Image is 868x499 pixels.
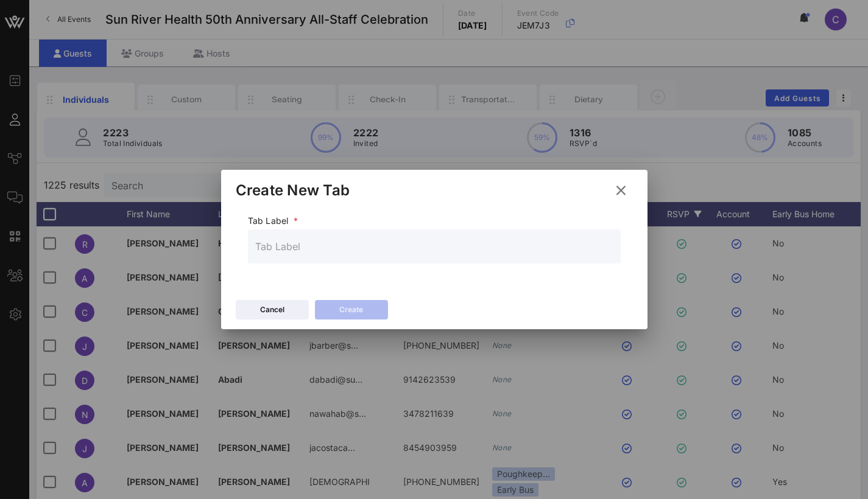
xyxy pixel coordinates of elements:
[260,304,284,316] div: Cancel
[236,181,350,200] div: Create New Tab
[315,300,388,319] button: Create
[255,237,613,256] input: Tab Label
[236,300,309,319] button: Cancel
[339,304,363,316] div: Create
[248,215,621,227] span: Tab Label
